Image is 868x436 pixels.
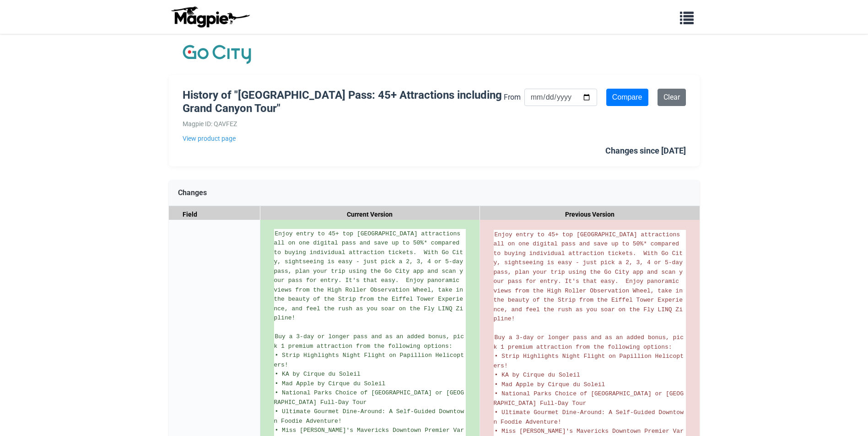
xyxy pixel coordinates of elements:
span: Enjoy entry to 45+ top [GEOGRAPHIC_DATA] attractions all on one digital pass and save up to 50%* ... [494,231,686,323]
img: logo-ab69f6fb50320c5b225c76a69d11143b.png [169,6,251,28]
span: • National Parks Choice of [GEOGRAPHIC_DATA] or [GEOGRAPHIC_DATA] Full-Day Tour [494,390,684,407]
span: • Mad Apple by Cirque du Soleil [495,381,605,388]
div: Changes since [DATE] [605,144,686,158]
span: • KA by Cirque du Soleil [275,371,361,378]
span: • Mad Apple by Cirque du Soleil [275,380,386,387]
span: • Ultimate Gourmet Dine-Around: A Self-Guided Downtown Foodie Adventure! [274,408,464,425]
div: Field [169,206,260,223]
span: Enjoy entry to 45+ top [GEOGRAPHIC_DATA] attractions all on one digital pass and save up to 50%* ... [274,230,467,322]
div: Previous Version [480,206,700,223]
span: • Strip Highlights Night Flight on Papillion Helicopters! [494,353,684,369]
span: • Ultimate Gourmet Dine-Around: A Self-Guided Downtown Foodie Adventure! [494,409,684,425]
span: Buy a 3-day or longer pass and as an added bonus, pick 1 premium attraction from the following op... [274,333,464,350]
span: • KA by Cirque du Soleil [495,372,580,378]
div: Current Version [260,206,480,223]
div: Changes [169,180,700,206]
span: Buy a 3-day or longer pass and as an added bonus, pick 1 premium attraction from the following op... [494,334,684,351]
a: View product page [183,133,504,144]
label: From [504,91,521,103]
a: Clear [658,89,686,106]
span: • National Parks Choice of [GEOGRAPHIC_DATA] or [GEOGRAPHIC_DATA] Full-Day Tour [274,389,464,406]
img: Company Logo [183,43,251,66]
input: Compare [606,89,648,106]
h1: History of "[GEOGRAPHIC_DATA] Pass: 45+ Attractions including Grand Canyon Tour" [183,89,504,115]
div: Magpie ID: QAVFEZ [183,119,504,129]
span: • Strip Highlights Night Flight on Papillion Helicopters! [274,352,464,368]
